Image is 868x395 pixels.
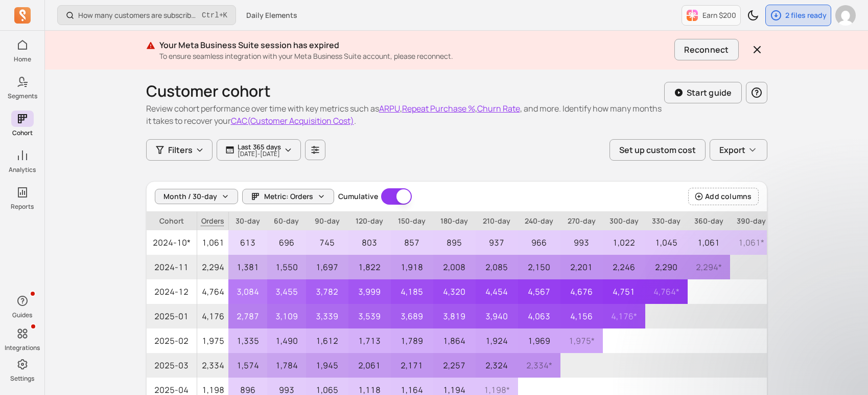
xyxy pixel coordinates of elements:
[785,10,827,20] p: 2 files ready
[476,255,518,279] p: 2,085
[159,39,671,51] p: Your Meta Business Suite session has expired
[264,191,313,202] span: Metric: Orders
[560,328,603,353] p: 1,975 *
[433,328,476,353] p: 1,864
[433,230,476,255] p: 895
[306,328,348,353] p: 1,612
[518,230,560,255] p: 966
[228,212,267,230] p: 30-day
[267,255,306,279] p: 1,550
[306,353,348,378] p: 1,945
[242,189,334,204] button: Metric: Orders
[197,328,228,353] p: 1,975
[391,328,433,353] p: 1,789
[146,82,664,100] h1: Customer cohort
[560,212,603,230] p: 270-day
[391,230,433,255] p: 857
[197,255,228,279] p: 2,294
[664,82,742,103] button: Start guide
[8,92,37,100] p: Segments
[391,353,433,378] p: 2,171
[710,139,767,161] button: Export
[688,212,730,230] p: 360-day
[391,255,433,279] p: 1,918
[267,230,306,255] p: 696
[603,304,645,328] p: 4,176 *
[12,311,32,319] p: Guides
[14,55,31,63] p: Home
[609,139,706,161] button: Set up custom cost
[9,166,36,174] p: Analytics
[147,304,197,328] span: 2025-01
[202,10,227,20] span: +
[518,328,560,353] p: 1,969
[702,10,736,20] p: Earn $200
[682,5,741,26] button: Earn $200
[146,139,213,161] button: Filters
[11,291,34,321] button: Guides
[267,304,306,328] p: 3,109
[267,328,306,353] p: 1,490
[476,328,518,353] p: 1,924
[147,255,197,279] span: 2024-11
[217,139,301,161] button: Last 365 days[DATE]-[DATE]
[78,10,198,20] p: How many customers are subscribed to my email list?
[560,230,603,255] p: 993
[433,304,476,328] p: 3,819
[603,279,645,304] p: 4,751
[674,39,738,60] button: Reconnect
[518,212,560,230] p: 240-day
[338,191,378,202] label: Cumulative
[159,51,671,61] p: To ensure seamless integration with your Meta Business Suite account, please reconnect.
[645,279,688,304] p: 4,764 *
[476,212,518,230] p: 210-day
[433,279,476,304] p: 4,320
[267,212,306,230] p: 60-day
[433,212,476,230] p: 180-day
[730,212,772,230] p: 390-day
[202,10,219,20] kbd: Ctrl
[238,143,281,151] p: Last 365 days
[835,5,856,26] img: avatar
[560,255,603,279] p: 2,201
[12,129,33,137] p: Cohort
[306,279,348,304] p: 3,782
[476,353,518,378] p: 2,324
[379,102,400,115] button: ARPU
[765,5,831,26] button: 2 files ready
[348,328,391,353] p: 1,713
[477,102,520,115] button: Churn Rate
[5,344,40,352] p: Integrations
[246,10,297,20] span: Daily Elements
[560,279,603,304] p: 4,676
[645,255,688,279] p: 2,290
[391,304,433,328] p: 3,689
[306,212,348,230] p: 90-day
[348,304,391,328] p: 3,539
[197,304,228,328] p: 4,176
[147,353,197,378] span: 2025-03
[231,115,354,127] button: CAC(Customer Acquisition Cost)
[10,375,34,383] p: Settings
[228,328,267,353] p: 1,335
[743,5,763,26] button: Toggle dark mode
[603,230,645,255] p: 1,022
[705,191,752,202] span: Add columns
[433,255,476,279] p: 2,008
[433,353,476,378] p: 2,257
[147,328,197,353] span: 2025-02
[228,304,267,328] p: 2,787
[228,230,267,255] p: 613
[306,304,348,328] p: 3,339
[147,279,197,304] span: 2024-12
[603,255,645,279] p: 2,246
[348,255,391,279] p: 1,822
[155,189,238,204] button: Month / 30-day
[560,304,603,328] p: 4,156
[603,212,645,230] p: 300-day
[391,279,433,304] p: 4,185
[645,230,688,255] p: 1,045
[402,102,475,115] button: Repeat Purchase %
[476,304,518,328] p: 3,940
[228,255,267,279] p: 1,381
